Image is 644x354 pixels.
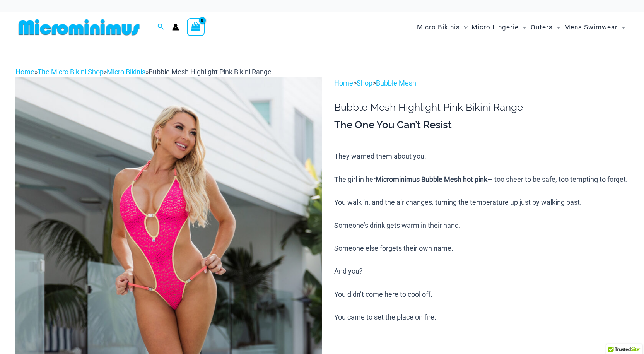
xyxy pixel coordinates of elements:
[376,79,416,87] a: Bubble Mesh
[471,17,519,37] span: Micro Lingerie
[157,22,164,32] a: Search icon link
[15,19,143,36] img: MM SHOP LOGO FLAT
[187,18,205,36] a: View Shopping Cart, empty
[107,68,145,76] a: Micro Bikinis
[376,175,487,183] b: Microminimus Bubble Mesh hot pink
[334,118,629,132] h3: The One You Can’t Resist
[470,15,528,39] a: Micro LingerieMenu ToggleMenu Toggle
[15,68,34,76] a: Home
[15,68,272,76] span: » » »
[460,17,468,37] span: Menu Toggle
[334,101,629,113] h1: Bubble Mesh Highlight Pink Bikini Range
[618,17,625,37] span: Menu Toggle
[531,17,553,37] span: Outers
[334,77,629,89] p: > >
[357,79,372,87] a: Shop
[172,24,179,31] a: Account icon link
[38,68,104,76] a: The Micro Bikini Shop
[334,79,353,87] a: Home
[529,15,562,39] a: OutersMenu ToggleMenu Toggle
[334,150,629,323] p: They warned them about you. The girl in her — too sheer to be safe, too tempting to forget. You w...
[414,14,629,40] nav: Site Navigation
[553,17,560,37] span: Menu Toggle
[519,17,526,37] span: Menu Toggle
[564,17,618,37] span: Mens Swimwear
[417,17,460,37] span: Micro Bikinis
[149,68,272,76] span: Bubble Mesh Highlight Pink Bikini Range
[415,15,470,39] a: Micro BikinisMenu ToggleMenu Toggle
[562,15,627,39] a: Mens SwimwearMenu ToggleMenu Toggle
